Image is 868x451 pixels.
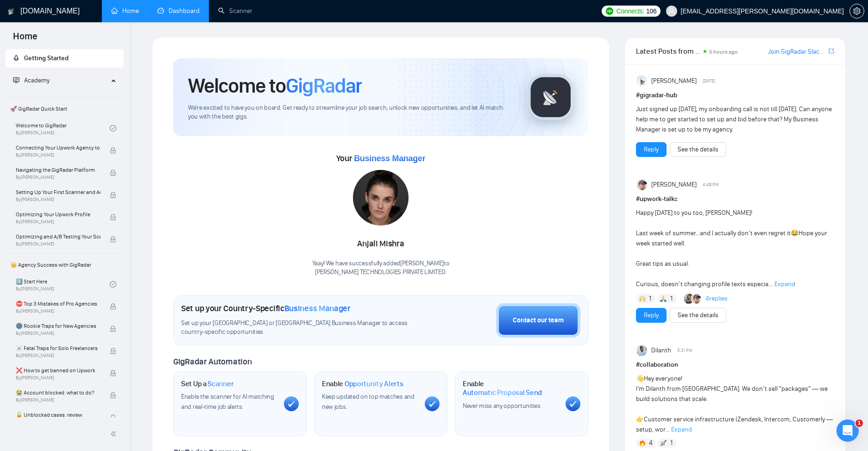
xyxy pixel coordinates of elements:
p: [PERSON_NAME] TECHNOLOGIES PRIVATE LIMITED . [312,268,450,277]
span: We're excited to have you on board. Get ready to streamline your job search, unlock new opportuni... [188,104,512,121]
span: Happy [DATE] to you too, [PERSON_NAME]! Last week of summer…and I actually don’t even regret it H... [636,209,827,288]
span: ⛔ Top 3 Mistakes of Pro Agencies [16,299,101,308]
span: Dilanth [651,345,671,356]
span: lock [110,192,116,198]
span: lock [110,147,116,154]
span: Expand [671,426,692,433]
img: Dilanth [637,345,648,356]
button: See the details [670,142,726,157]
span: 106 [646,6,656,16]
a: See the details [678,310,718,320]
div: Yaay! We have successfully added [PERSON_NAME] to [312,259,450,277]
span: Connecting Your Upwork Agency to GigRadar [16,143,101,152]
span: By [PERSON_NAME] [16,353,101,358]
span: Connects: [616,6,644,16]
iframe: Intercom live chat [837,420,859,442]
span: [DATE] [703,77,715,85]
span: 🔓 Unblocked cases: review [16,410,101,420]
h1: Welcome to [188,73,362,98]
span: By [PERSON_NAME] [16,219,101,225]
span: 👉 [636,415,644,423]
span: Enable the scanner for AI matching and real-time job alerts. [181,393,274,411]
span: By [PERSON_NAME] [16,308,101,314]
span: double-left [110,429,120,438]
span: 🚀 GigRadar Quick Start [6,100,123,118]
a: dashboardDashboard [157,7,200,15]
img: 1706121430734-multi-295.jpg [353,170,409,225]
span: By [PERSON_NAME] [16,331,101,336]
span: check-circle [110,125,116,132]
a: homeHome [111,7,139,15]
button: Reply [636,142,667,157]
span: lock [110,236,116,243]
span: By [PERSON_NAME] [16,397,101,403]
img: Igor Šalagin [692,294,702,304]
li: Getting Started [6,49,124,68]
img: 🔥 [639,440,646,446]
span: Academy [24,76,50,84]
h1: # gigradar-hub [636,90,834,100]
span: Just signed up [DATE], my onboarding call is not till [DATE]. Can anyone help me to get started t... [636,105,832,133]
img: Igor Šalagin [637,179,648,190]
a: export [829,47,834,56]
a: setting [849,7,864,15]
span: check-circle [110,281,116,288]
span: rocket [13,55,19,61]
span: 👑 Agency Success with GigRadar [6,256,123,274]
img: gigradar-logo.png [528,74,574,120]
button: Contact our team [496,303,580,338]
span: [PERSON_NAME] [651,180,697,190]
img: 🙌 [639,295,646,302]
img: Korlan [684,294,694,304]
span: Scanner [208,379,233,388]
span: 1 [855,420,863,427]
span: fund-projection-screen [13,77,19,83]
span: 5 hours ago [709,49,738,55]
h1: Enable [322,379,403,388]
span: By [PERSON_NAME] [16,375,101,381]
span: By [PERSON_NAME] [16,197,101,202]
button: setting [849,4,864,19]
button: Reply [636,308,667,323]
span: 👋 [636,375,644,382]
span: Optimizing and A/B Testing Your Scanner for Better Results [16,232,101,241]
span: Opportunity Alerts [345,379,403,388]
a: 1️⃣ Start HereBy[PERSON_NAME] [16,274,110,294]
span: lock [110,370,116,376]
a: Reply [644,144,659,155]
span: By [PERSON_NAME] [16,175,101,180]
span: [PERSON_NAME] [651,76,697,86]
span: Setting Up Your First Scanner and Auto-Bidder [16,188,101,197]
span: Never miss any opportunities. [463,402,541,410]
span: user [668,8,675,14]
span: 1 [670,294,673,303]
span: Hey everyone! I’m Dilanth from [GEOGRAPHIC_DATA]. We don’t sell “packages” — we build solutions t... [636,375,833,433]
img: 🚀 [660,440,667,446]
h1: # upwork-talks [636,194,834,204]
span: Optimizing Your Upwork Profile [16,210,101,219]
span: export [829,47,834,55]
h1: Set Up a [181,379,233,388]
span: lock [110,169,116,176]
span: lock [110,214,116,220]
img: Anisuzzaman Khan [637,75,648,87]
span: Automatic Proposal Send [463,388,542,397]
span: 1 [649,294,651,303]
span: Navigating the GigRadar Platform [16,165,101,175]
span: 4 [649,438,653,448]
a: searchScanner [218,7,252,15]
img: logo [8,4,14,19]
span: Expand [774,280,795,288]
span: ❌ How to get banned on Upwork [16,366,101,375]
span: lock [110,414,116,421]
span: Latest Posts from the GigRadar Community [636,45,701,57]
a: Welcome to GigRadarBy[PERSON_NAME] [16,118,110,138]
img: 🙏 [660,295,667,302]
span: Business Manager [354,154,425,163]
span: lock [110,326,116,332]
a: See the details [678,144,718,155]
span: 4:46 PM [703,181,719,189]
div: Anjali Mishra [312,236,450,252]
span: Set up your [GEOGRAPHIC_DATA] or [GEOGRAPHIC_DATA] Business Manager to access country-specific op... [181,319,421,337]
a: 4replies [705,294,728,303]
